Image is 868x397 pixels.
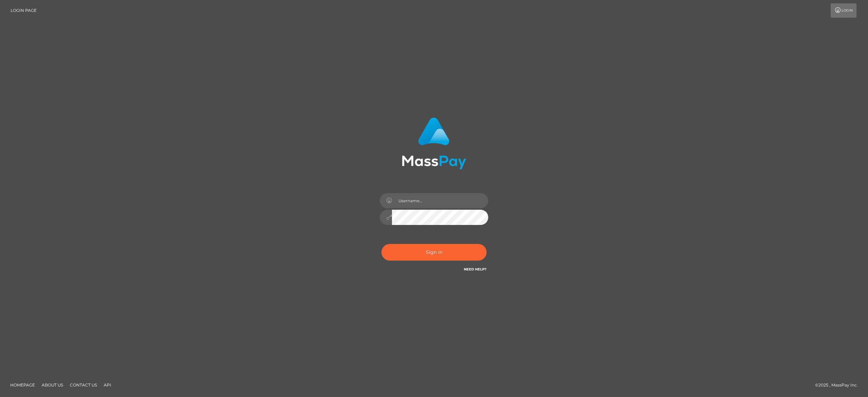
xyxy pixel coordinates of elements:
a: Need Help? [464,267,487,271]
a: About Us [39,380,66,390]
a: Contact Us [67,380,100,390]
a: Login [831,3,856,18]
button: Sign in [381,244,487,261]
div: © 2025 , MassPay Inc. [815,381,863,389]
img: MassPay Login [402,117,466,169]
input: Username... [392,193,488,208]
a: Homepage [7,380,38,390]
a: API [101,380,114,390]
a: Login Page [11,3,37,18]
